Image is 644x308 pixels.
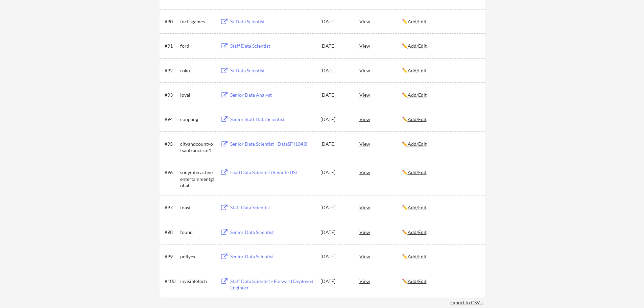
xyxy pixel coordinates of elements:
[230,229,314,236] div: Senior Data Scientist
[359,89,402,101] div: View
[320,67,350,74] div: [DATE]
[408,141,427,147] u: Add/Edit
[408,205,427,210] u: Add/Edit
[230,43,314,49] div: Staff Data Scientist
[320,204,350,211] div: [DATE]
[165,169,178,176] div: #96
[408,116,427,122] u: Add/Edit
[359,15,402,27] div: View
[320,141,350,147] div: [DATE]
[450,299,485,306] div: Export to CSV ↓
[320,253,350,260] div: [DATE]
[408,278,427,284] u: Add/Edit
[180,253,214,260] div: pollyex
[402,43,479,49] div: ✏️
[408,43,427,49] u: Add/Edit
[230,67,314,74] div: Sr Data Scientist
[359,64,402,76] div: View
[320,116,350,123] div: [DATE]
[408,68,427,73] u: Add/Edit
[230,141,314,147] div: Senior Data Scientist - DataSF (1043)
[359,275,402,287] div: View
[230,204,314,211] div: Staff Data Scientist
[230,18,314,25] div: Sr Data Scientist
[320,43,350,49] div: [DATE]
[180,116,214,123] div: coupang
[359,201,402,213] div: View
[165,43,178,49] div: #91
[180,169,214,189] div: sonyinteractiveentertainmentglobal
[408,254,427,259] u: Add/Edit
[320,278,350,285] div: [DATE]
[165,204,178,211] div: #97
[180,278,214,285] div: invisibletech
[408,229,427,235] u: Add/Edit
[165,92,178,98] div: #93
[359,138,402,150] div: View
[180,43,214,49] div: ford
[230,169,314,176] div: Lead Data Scientist (Remote US)
[165,116,178,123] div: #94
[408,19,427,24] u: Add/Edit
[402,116,479,123] div: ✏️
[230,92,314,98] div: Senior Data Analyst
[320,18,350,25] div: [DATE]
[359,250,402,262] div: View
[402,141,479,147] div: ✏️
[320,92,350,98] div: [DATE]
[402,204,479,211] div: ✏️
[402,18,479,25] div: ✏️
[408,92,427,98] u: Add/Edit
[402,229,479,236] div: ✏️
[359,40,402,52] div: View
[402,92,479,98] div: ✏️
[165,253,178,260] div: #99
[165,141,178,147] div: #95
[165,67,178,74] div: #92
[359,166,402,178] div: View
[402,169,479,176] div: ✏️
[180,92,214,98] div: loyal
[230,278,314,291] div: Staff Data Scientist - Forward Deployed Engineer
[408,169,427,175] u: Add/Edit
[180,141,214,154] div: cityandcountyofsanfrancisco1
[180,229,214,236] div: found
[180,67,214,74] div: roku
[402,253,479,260] div: ✏️
[402,278,479,285] div: ✏️
[320,169,350,176] div: [DATE]
[402,67,479,74] div: ✏️
[165,229,178,236] div: #98
[230,116,314,123] div: Senior Staff Data Scientist
[165,278,178,285] div: #100
[359,226,402,238] div: View
[165,18,178,25] div: #90
[180,18,214,25] div: fortisgames
[359,113,402,125] div: View
[320,229,350,236] div: [DATE]
[180,204,214,211] div: toast
[230,253,314,260] div: Senior Data Scientist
